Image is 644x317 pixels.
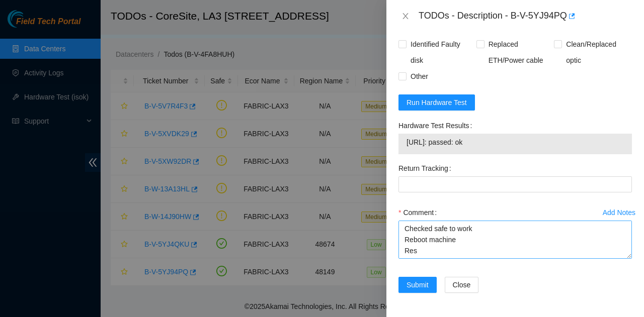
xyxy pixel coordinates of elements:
[603,209,635,216] div: Add Notes
[485,36,554,68] span: Replaced ETH/Power cable
[407,137,624,148] span: [URL]: passed: ok
[398,176,632,192] input: Return Tracking
[398,221,632,259] textarea: Comment
[453,279,471,290] span: Close
[407,68,432,84] span: Other
[401,12,410,20] span: close
[407,36,476,68] span: Identified Faulty disk
[562,36,632,68] span: Clean/Replaced optic
[398,94,475,111] button: Run Hardware Test
[398,12,413,21] button: Close
[398,160,455,176] label: Return Tracking
[398,204,441,221] label: Comment
[398,118,476,134] label: Hardware Test Results
[602,204,636,221] button: Add Notes
[445,277,479,293] button: Close
[398,277,437,293] button: Submit
[407,97,467,108] span: Run Hardware Test
[407,279,429,290] span: Submit
[419,8,632,24] div: TODOs - Description - B-V-5YJ94PQ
